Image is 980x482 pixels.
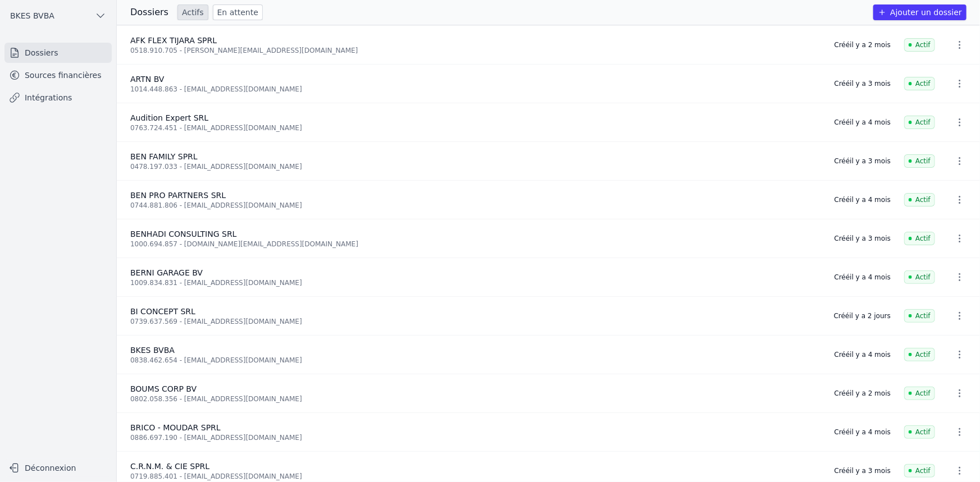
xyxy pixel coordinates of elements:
span: Actif [904,348,935,361]
button: Ajouter un dossier [873,4,967,20]
span: Actif [904,387,935,400]
button: BKES BVBA [4,7,112,25]
span: BKES BVBA [10,10,54,21]
div: Créé il y a 4 mois [835,118,891,127]
a: Sources financières [4,65,112,85]
span: BEN PRO PARTNERS SRL [130,191,226,200]
a: Intégrations [4,88,112,108]
div: 1009.834.831 - [EMAIL_ADDRESS][DOMAIN_NAME] [130,278,821,287]
div: Créé il y a 4 mois [835,428,891,437]
span: Actif [904,425,935,439]
span: Actif [904,77,935,90]
span: Actif [904,309,935,323]
span: Actif [904,464,935,478]
div: Créé il y a 2 jours [834,311,891,320]
span: BRICO - MOUDAR SPRL [130,423,221,432]
div: Créé il y a 4 mois [835,195,891,204]
div: 0478.197.033 - [EMAIL_ADDRESS][DOMAIN_NAME] [130,162,821,171]
div: Créé il y a 4 mois [835,350,891,359]
div: Créé il y a 3 mois [835,234,891,243]
div: 0802.058.356 - [EMAIL_ADDRESS][DOMAIN_NAME] [130,394,821,403]
div: Créé il y a 3 mois [835,157,891,166]
div: 1014.448.863 - [EMAIL_ADDRESS][DOMAIN_NAME] [130,85,821,94]
span: Actif [904,154,935,168]
span: Audition Expert SRL [130,113,208,122]
a: Dossiers [4,43,112,63]
span: BENHADI CONSULTING SRL [130,229,237,238]
span: Actif [904,270,935,284]
div: Créé il y a 4 mois [835,273,891,282]
div: Créé il y a 2 mois [835,389,891,398]
div: 0739.637.569 - [EMAIL_ADDRESS][DOMAIN_NAME] [130,317,821,326]
span: BKES BVBA [130,346,175,355]
span: ARTN BV [130,75,165,84]
a: En attente [213,4,263,20]
div: 0744.881.806 - [EMAIL_ADDRESS][DOMAIN_NAME] [130,201,821,210]
h3: Dossiers [130,6,168,19]
a: Actifs [177,4,208,20]
div: 0719.885.401 - [EMAIL_ADDRESS][DOMAIN_NAME] [130,472,821,481]
span: AFK FLEX TIJARA SPRL [130,36,217,45]
div: Créé il y a 3 mois [835,79,891,88]
button: Déconnexion [4,459,112,477]
span: Actif [904,232,935,245]
span: Actif [904,193,935,206]
span: Actif [904,38,935,52]
div: 0763.724.451 - [EMAIL_ADDRESS][DOMAIN_NAME] [130,123,821,132]
div: 1000.694.857 - [DOMAIN_NAME][EMAIL_ADDRESS][DOMAIN_NAME] [130,240,821,249]
div: Créé il y a 2 mois [835,40,891,49]
span: BOUMS CORP BV [130,384,197,393]
span: BERNI GARAGE BV [130,268,203,277]
span: BI CONCEPT SRL [130,307,195,316]
span: Actif [904,116,935,129]
div: 0518.910.705 - [PERSON_NAME][EMAIL_ADDRESS][DOMAIN_NAME] [130,46,821,55]
div: Créé il y a 3 mois [835,466,891,475]
span: C.R.N.M. & CIE SPRL [130,462,209,471]
div: 0886.697.190 - [EMAIL_ADDRESS][DOMAIN_NAME] [130,433,821,442]
span: BEN FAMILY SPRL [130,152,198,161]
div: 0838.462.654 - [EMAIL_ADDRESS][DOMAIN_NAME] [130,356,821,365]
